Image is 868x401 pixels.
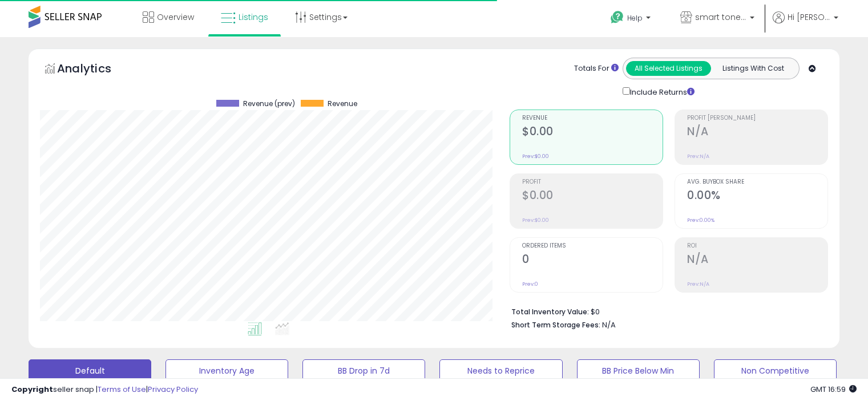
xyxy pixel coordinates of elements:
[773,11,838,37] a: Hi [PERSON_NAME]
[57,60,134,79] h5: Analytics
[522,153,549,160] small: Prev: $0.00
[239,11,268,23] span: Listings
[687,189,827,204] h2: 0.00%
[810,384,857,395] span: 2025-08-14 16:59 GMT
[439,359,562,382] button: Needs to Reprice
[710,61,796,76] button: Listings With Cost
[788,11,830,23] span: Hi [PERSON_NAME]
[302,359,425,382] button: BB Drop in 7d
[601,2,662,37] a: Help
[29,359,151,382] button: Default
[687,153,709,160] small: Prev: N/A
[511,320,600,330] b: Short Term Storage Fees:
[522,243,663,249] span: Ordered Items
[687,281,709,287] small: Prev: N/A
[522,281,538,287] small: Prev: 0
[687,179,827,185] span: Avg. Buybox Share
[11,384,53,395] strong: Copyright
[626,61,711,76] button: All Selected Listings
[98,384,146,395] a: Terms of Use
[522,125,663,140] h2: $0.00
[522,179,663,185] span: Profit
[157,11,194,23] span: Overview
[11,384,198,395] div: seller snap | |
[522,253,663,268] h2: 0
[243,100,295,108] span: Revenue (prev)
[687,217,714,224] small: Prev: 0.00%
[511,307,589,317] b: Total Inventory Value:
[687,115,827,121] span: Profit [PERSON_NAME]
[602,319,616,330] span: N/A
[627,13,643,23] span: Help
[165,359,288,382] button: Inventory Age
[522,115,663,121] span: Revenue
[522,217,549,224] small: Prev: $0.00
[695,11,746,23] span: smart toners
[614,85,708,98] div: Include Returns
[522,189,663,204] h2: $0.00
[687,125,827,140] h2: N/A
[148,384,198,395] a: Privacy Policy
[687,243,827,249] span: ROI
[714,359,837,382] button: Non Competitive
[577,359,700,382] button: BB Price Below Min
[328,100,357,108] span: Revenue
[687,253,827,268] h2: N/A
[574,63,619,74] div: Totals For
[610,10,624,25] i: Get Help
[511,304,819,318] li: $0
